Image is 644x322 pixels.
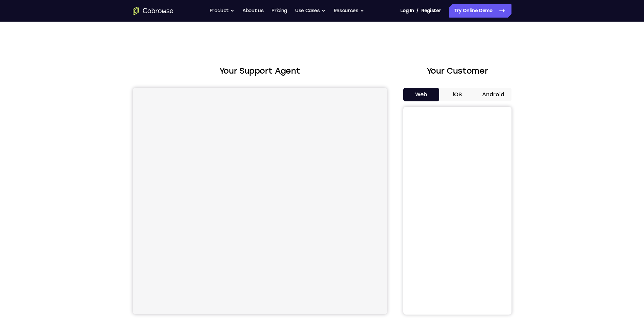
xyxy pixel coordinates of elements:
[295,4,326,18] button: Use Cases
[421,4,441,18] a: Register
[271,4,287,18] a: Pricing
[133,7,173,15] a: Go to the home page
[133,65,387,77] h2: Your Support Agent
[475,88,511,101] button: Android
[242,4,263,18] a: About us
[334,4,364,18] button: Resources
[403,65,511,77] h2: Your Customer
[210,4,235,18] button: Product
[400,4,414,18] a: Log In
[133,88,387,314] iframe: Agent
[449,4,511,18] a: Try Online Demo
[403,88,439,101] button: Web
[439,88,475,101] button: iOS
[416,7,419,15] span: /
